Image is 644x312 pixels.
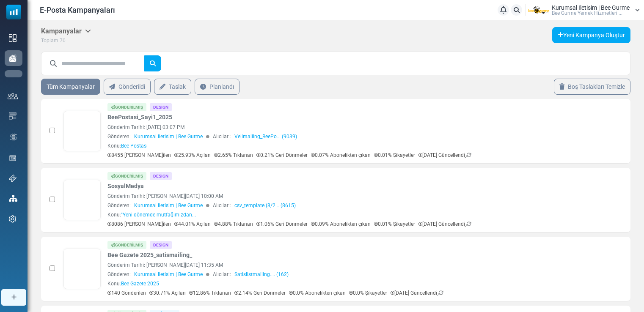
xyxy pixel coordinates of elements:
[107,271,551,278] div: Gönderen: Alıcılar::
[311,151,371,159] p: 0.07% Abonelikten çıkan
[107,142,148,150] div: Konu:
[107,251,192,260] a: Bee Gazete 2025_satismailing_
[552,27,630,43] a: Yeni Kampanya Oluştur
[554,79,630,95] a: Boş Taslakları Temizle
[256,151,308,159] p: 0.21% Geri Dönmeler
[256,220,308,228] p: 1.06% Geri Dönmeler
[552,5,630,11] span: Kurumsal Iletisim | Bee Gurme
[189,289,231,297] p: 12.86% Tıklanan
[391,289,443,297] p: [DATE] Güncellendi
[174,220,211,228] p: 44.01% Açılan
[289,289,346,297] p: 0.0% Abonelikten çıkan
[552,11,622,16] span: Bee Gurme Yemek Hizmetleri ...
[9,55,17,62] img: campaigns-icon-active.png
[528,4,640,16] a: User Logo Kurumsal Iletisim | Bee Gurme Bee Gurme Yemek Hizmetleri ...
[60,38,66,44] span: 70
[154,79,191,95] a: Taslak
[9,175,17,182] img: support-icon.svg
[107,151,171,159] p: 8455 [PERSON_NAME]ilen
[150,241,172,249] div: Design
[234,289,286,297] p: 2.14% Geri Dönmeler
[9,112,17,120] img: email-templates-icon.svg
[121,143,148,149] span: Bee Postası
[374,151,415,159] p: 0.01% Şikayetler
[107,202,551,209] div: Gönderen: Alıcılar::
[528,4,550,16] img: User Logo
[150,103,172,111] div: Design
[104,79,151,95] a: Gönderildi
[107,241,146,249] div: Gönderilmiş
[9,34,17,42] img: dashboard-icon.svg
[107,103,146,111] div: Gönderilmiş
[107,123,551,131] div: Gönderim Tarihi: [DATE] 03:07 PM
[41,27,91,35] h5: Kampanyalar
[6,5,21,19] img: mailsoftly_icon_blue_white.svg
[107,113,172,122] a: BeePostasi_Sayi1_2025
[41,79,100,95] a: Tüm Kampanyalar
[149,289,186,297] p: 30.71% Açılan
[107,280,159,287] div: Konu:
[107,192,551,200] div: Gönderim Tarihi: [PERSON_NAME][DATE] 10:00 AM
[234,133,297,140] a: Velimailing_BeePo... (9039)
[234,271,289,278] a: Satislistmailing.... (162)
[150,172,172,180] div: Design
[311,220,371,228] p: 0.09% Abonelikten çıkan
[374,220,415,228] p: 0.01% Şikayetler
[121,212,196,218] span: "Yeni dönemde mutfağımızdan...
[121,281,159,287] span: Bee Gazete 2025
[107,261,551,269] div: Gönderim Tarihi: [PERSON_NAME][DATE] 11:35 AM
[134,133,203,140] span: Kurumsal Iletisim | Bee Gurme
[9,154,17,162] img: landing_pages.svg
[234,202,296,209] a: csv_template (8/2... (8615)
[134,271,203,278] span: Kurumsal Iletisim | Bee Gurme
[134,202,203,209] span: Kurumsal Iletisim | Bee Gurme
[107,211,196,219] div: Konu:
[107,182,144,191] a: SosyalMedya
[349,289,387,297] p: 0.0% Şikayetler
[41,38,58,44] span: Toplam
[418,220,471,228] p: [DATE] Güncellendi
[214,220,253,228] p: 4.88% Tıklanan
[195,79,239,95] a: Planlandı
[214,151,253,159] p: 2.65% Tıklanan
[107,172,146,180] div: Gönderilmiş
[174,151,211,159] p: 25.93% Açılan
[418,151,471,159] p: [DATE] Güncellendi
[107,220,171,228] p: 8086 [PERSON_NAME]ilen
[9,132,18,142] img: workflow.svg
[8,93,18,99] img: contacts-icon.svg
[107,289,146,297] p: 140 Gönderilen
[9,215,17,223] img: settings-icon.svg
[107,133,551,140] div: Gönderen: Alıcılar::
[40,4,115,16] span: E-Posta Kampanyaları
